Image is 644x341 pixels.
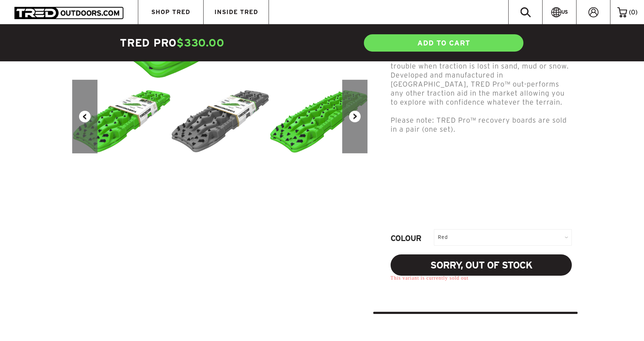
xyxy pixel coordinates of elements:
span: INSIDE TRED [214,9,258,15]
p: This variant is currently sold out [391,274,572,288]
a: Sorry, out of stock [391,254,572,276]
span: TRED Pro™ is the next generation of the world's most advanced all-in-one off-road vehicle recover... [391,26,571,106]
span: $330.00 [177,37,224,49]
span: SHOP TRED [151,9,190,15]
button: Next [342,80,367,153]
span: 0 [631,9,635,16]
img: TRED_Pro_ISO_GREEN_x2_40eeb962-f01a-4fbf-a891-2107ed5b4955_300x.png [269,80,368,153]
img: cart-icon [617,7,627,17]
span: Please note: TRED Pro™ recovery boards are sold in a pair (one set). [391,116,567,133]
img: TRED_Pro_ISO-Grey_300x.png [171,80,269,153]
div: Red [434,229,572,245]
span: ( ) [629,9,638,16]
img: TRED Outdoors America [14,7,123,19]
h4: TRED Pro [120,36,322,50]
button: Previous [72,80,97,153]
label: Colour [391,234,434,245]
img: TRED_Pro_ISO-Green_300x.png [72,80,171,153]
a: ADD TO CART [363,34,524,52]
